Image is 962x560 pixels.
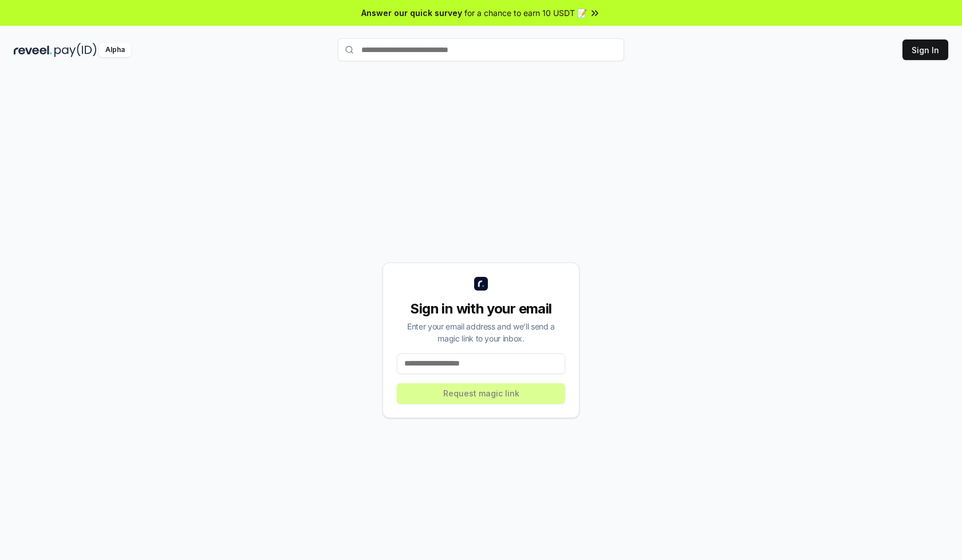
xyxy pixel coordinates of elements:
[902,39,948,60] button: Sign In
[361,7,462,19] span: Answer our quick survey
[464,7,587,19] span: for a chance to earn 10 USDT 📝
[54,43,97,57] img: pay_id
[474,277,488,291] img: logo_small
[397,300,565,318] div: Sign in with your email
[99,43,131,57] div: Alpha
[397,320,565,344] div: Enter your email address and we’ll send a magic link to your inbox.
[14,43,52,57] img: reveel_dark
